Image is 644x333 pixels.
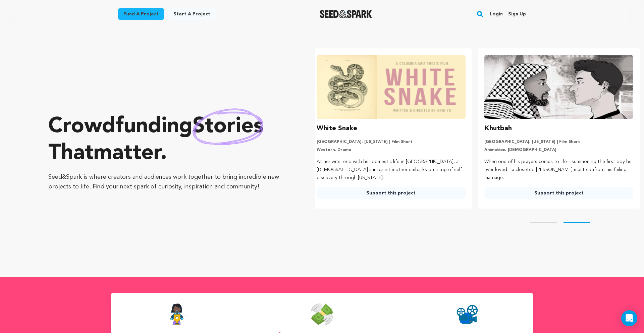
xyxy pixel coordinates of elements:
[490,9,503,19] a: Login
[457,304,478,325] img: Seed&Spark Projects Created Icon
[621,310,637,326] div: Open Intercom Messenger
[48,113,288,167] p: Crowdfunding that .
[317,158,466,182] p: At her wits’ end with her domestic life in [GEOGRAPHIC_DATA], a [DEMOGRAPHIC_DATA] immigrant moth...
[317,55,466,119] img: White Snake image
[317,139,466,145] p: [GEOGRAPHIC_DATA], [US_STATE] | Film Short
[484,187,633,199] a: Support this project
[320,10,372,18] img: Seed&Spark Logo Dark Mode
[118,8,164,20] a: Fund a project
[484,123,512,134] h3: Khutbah
[168,8,216,20] a: Start a project
[311,304,333,325] img: Seed&Spark Money Raised Icon
[317,187,466,199] a: Support this project
[320,10,372,18] a: Seed&Spark Homepage
[484,147,633,153] p: Animation, [DEMOGRAPHIC_DATA]
[484,139,633,145] p: [GEOGRAPHIC_DATA], [US_STATE] | Film Short
[484,158,633,182] p: When one of his prayers comes to life—summoning the first boy he ever loved—a closeted [PERSON_NA...
[508,9,526,19] a: Sign up
[484,55,633,119] img: Khutbah image
[193,108,263,145] img: hand sketched image
[317,147,466,153] p: Western, Drama
[317,123,357,134] h3: White Snake
[48,172,288,192] p: Seed&Spark is where creators and audiences work together to bring incredible new projects to life...
[166,304,187,325] img: Seed&Spark Success Rate Icon
[94,143,160,164] span: matter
